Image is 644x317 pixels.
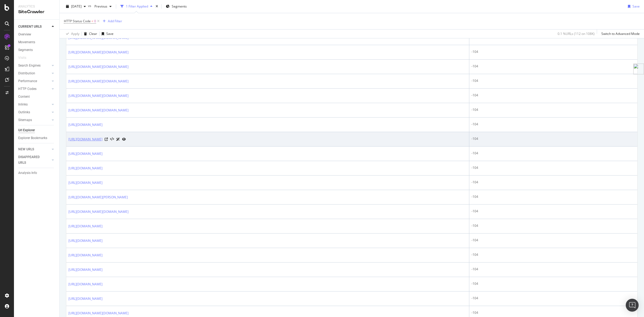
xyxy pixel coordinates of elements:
[471,64,635,69] div: -104
[471,238,635,243] div: -104
[18,147,34,152] div: NEW URLS
[18,86,36,92] div: HTTP Codes
[101,18,122,24] button: Add Filter
[18,63,50,68] a: Search Engines
[471,107,635,112] div: -104
[18,110,30,115] div: Outlinks
[18,170,37,176] div: Analysis Info
[118,2,155,11] button: 1 Filter Applied
[471,93,635,98] div: -104
[64,2,88,11] button: [DATE]
[68,64,129,70] a: [URL][DOMAIN_NAME][DOMAIN_NAME]
[626,2,640,11] button: Save
[92,2,114,11] button: Previous
[68,151,103,156] a: [URL][DOMAIN_NAME]
[108,19,122,23] div: Add Filter
[68,137,103,142] a: [URL][DOMAIN_NAME]
[18,55,32,61] a: Visits
[471,296,635,301] div: -104
[18,39,35,45] div: Movements
[471,281,635,286] div: -104
[18,24,42,30] div: CURRENT URLS
[89,31,97,36] div: Clear
[100,30,114,38] button: Save
[68,195,128,200] a: [URL][DOMAIN_NAME][PERSON_NAME]
[18,78,37,84] div: Performance
[18,63,41,68] div: Search Engines
[68,79,129,84] a: [URL][DOMAIN_NAME][DOMAIN_NAME]
[18,71,35,76] div: Distribution
[471,267,635,272] div: -104
[68,122,103,127] a: [URL][DOMAIN_NAME]
[18,55,26,61] div: Visits
[18,9,55,15] div: SiteCrawler
[633,64,644,74] img: side-widget.svg
[18,32,31,37] div: Overview
[18,39,56,45] a: Movements
[18,47,33,53] div: Segments
[18,170,56,176] a: Analysis Info
[64,30,79,38] button: Apply
[632,4,640,9] div: Save
[164,2,189,11] button: Segments
[471,78,635,83] div: -104
[68,93,129,99] a: [URL][DOMAIN_NAME][DOMAIN_NAME]
[471,209,635,214] div: -104
[18,102,50,107] a: Inlinks
[68,50,129,55] a: [URL][DOMAIN_NAME][DOMAIN_NAME]
[172,4,187,9] span: Segments
[18,32,56,37] a: Overview
[116,136,120,142] a: AI Url Details
[18,102,28,107] div: Inlinks
[471,165,635,170] div: -104
[601,31,640,36] div: Switch to Advanced Mode
[68,296,103,301] a: [URL][DOMAIN_NAME]
[18,24,50,30] a: CURRENT URLS
[68,253,103,258] a: [URL][DOMAIN_NAME]
[18,135,56,141] a: Explorer Bookmarks
[92,19,93,23] span: <
[471,252,635,257] div: -104
[18,86,50,92] a: HTTP Codes
[471,180,635,185] div: -104
[88,3,92,8] span: vs
[18,154,50,166] a: DISAPPEARED URLS
[626,299,639,312] div: Open Intercom Messenger
[18,94,30,100] div: Content
[18,94,56,100] a: Content
[471,136,635,141] div: -104
[110,137,114,141] button: View HTML Source
[68,209,129,214] a: [URL][DOMAIN_NAME][DOMAIN_NAME]
[18,117,32,123] div: Sitemaps
[122,136,126,142] a: URL Inspection
[68,311,129,316] a: [URL][DOMAIN_NAME][DOMAIN_NAME]
[155,4,159,9] div: times
[18,147,50,152] a: NEW URLS
[105,138,108,141] a: Visit Online Page
[18,110,50,115] a: Outlinks
[71,31,79,36] div: Apply
[82,30,97,38] button: Clear
[126,4,148,9] div: 1 Filter Applied
[94,17,96,25] span: 0
[106,31,114,36] div: Save
[18,154,45,166] div: DISAPPEARED URLS
[18,127,56,133] a: Url Explorer
[68,224,103,229] a: [URL][DOMAIN_NAME]
[68,282,103,287] a: [URL][DOMAIN_NAME]
[18,4,55,9] div: Analytics
[18,47,56,53] a: Segments
[64,19,91,23] span: HTTP Status Code
[18,135,47,141] div: Explorer Bookmarks
[68,166,103,171] a: [URL][DOMAIN_NAME]
[471,49,635,54] div: -104
[68,180,103,185] a: [URL][DOMAIN_NAME]
[18,78,50,84] a: Performance
[18,117,50,123] a: Sitemaps
[558,31,595,36] div: 0.1 % URLs ( 112 on 108K )
[471,310,635,315] div: -104
[471,122,635,127] div: -104
[68,238,103,243] a: [URL][DOMAIN_NAME]
[18,71,50,76] a: Distribution
[68,108,129,113] a: [URL][DOMAIN_NAME][DOMAIN_NAME]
